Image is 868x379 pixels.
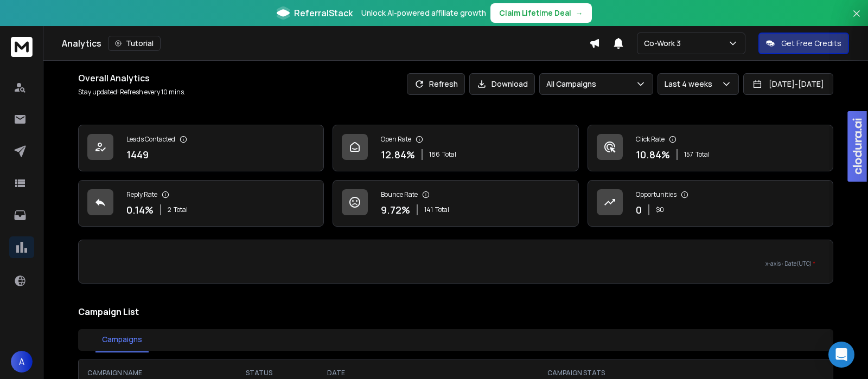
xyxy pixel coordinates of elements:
[492,79,528,89] p: Download
[636,202,642,217] p: 0
[781,38,841,49] p: Get Free Credits
[78,180,324,227] a: Reply Rate0.14%2Total
[588,180,833,227] a: Opportunities0$0
[361,8,486,18] p: Unlock AI-powered affiliate growth
[11,351,33,372] button: A
[684,150,693,159] span: 157
[168,205,171,214] span: 2
[333,125,578,171] a: Open Rate12.84%186Total
[429,150,440,159] span: 186
[407,73,465,95] button: Refresh
[743,73,833,95] button: [DATE]-[DATE]
[108,36,161,51] button: Tutorial
[429,79,458,89] p: Refresh
[469,73,535,95] button: Download
[62,36,589,51] div: Analytics
[333,180,578,227] a: Bounce Rate9.72%141Total
[636,190,676,199] p: Opportunities
[126,135,175,144] p: Leads Contacted
[78,305,833,318] h2: Campaign List
[294,7,353,20] span: ReferralStack
[78,125,324,171] a: Leads Contacted1449
[644,38,685,49] p: Co-Work 3
[174,205,188,214] span: Total
[546,79,601,89] p: All Campaigns
[95,327,149,352] button: Campaigns
[381,147,415,162] p: 12.84 %
[695,150,710,159] span: Total
[78,88,186,97] p: Stay updated! Refresh every 10 mins.
[78,72,186,85] h1: Overall Analytics
[126,147,149,162] p: 1449
[588,125,833,171] a: Click Rate10.84%157Total
[636,147,670,162] p: 10.84 %
[96,260,815,268] p: x-axis : Date(UTC)
[490,3,592,23] button: Claim Lifetime Deal→
[656,205,664,214] p: $ 0
[665,79,717,89] p: Last 4 weeks
[381,135,411,144] p: Open Rate
[828,342,854,368] div: Open Intercom Messenger
[435,205,449,214] span: Total
[576,8,583,18] span: →
[424,205,433,214] span: 141
[636,135,665,144] p: Click Rate
[126,190,157,199] p: Reply Rate
[442,150,456,159] span: Total
[381,190,418,199] p: Bounce Rate
[758,33,849,54] button: Get Free Credits
[381,202,410,217] p: 9.72 %
[126,202,154,217] p: 0.14 %
[850,7,864,33] button: Close banner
